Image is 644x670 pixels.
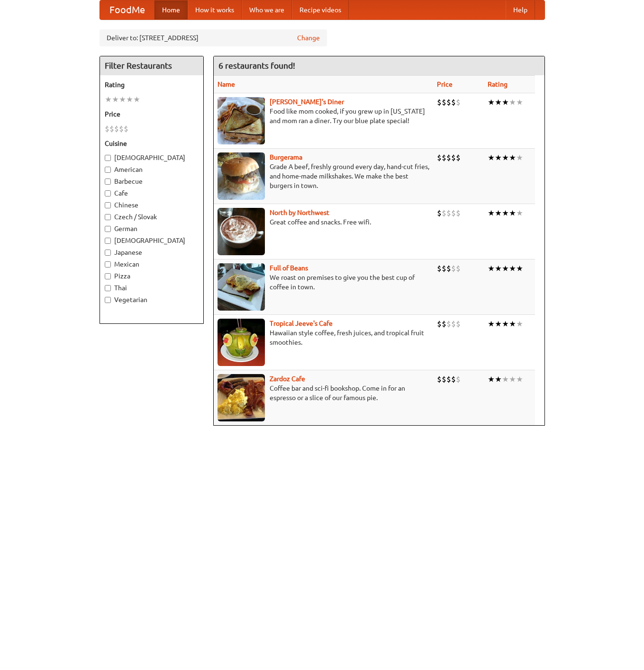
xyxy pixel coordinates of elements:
[105,80,199,89] h5: Rating
[502,263,509,274] li: ★
[154,0,188,19] a: Home
[495,97,502,107] li: ★
[218,374,265,421] img: zardoz.jpg
[509,97,516,107] li: ★
[218,80,235,88] a: Name
[126,94,133,105] li: ★
[114,124,119,134] li: $
[105,261,111,268] input: Mexican
[119,94,126,105] li: ★
[446,263,451,274] li: $
[270,320,333,327] a: Tropical Jeeve's Cafe
[218,162,429,190] p: Grade A beef, freshly ground every day, hand-cut fries, and home-made milkshakes. We make the bes...
[488,152,495,163] li: ★
[105,109,199,119] h5: Price
[218,208,265,255] img: north.jpg
[112,94,119,105] li: ★
[105,214,111,220] input: Czech / Slovak
[495,319,502,329] li: ★
[270,209,329,216] a: North by Northwest
[495,374,502,384] li: ★
[188,0,242,19] a: How it works
[218,61,295,70] ng-pluralize: 6 restaurants found!
[218,263,265,311] img: beans.jpg
[105,273,111,279] input: Pizza
[119,124,124,134] li: $
[218,217,429,227] p: Great coffee and snacks. Free wifi.
[105,238,111,244] input: [DEMOGRAPHIC_DATA]
[218,319,265,366] img: jeeves.jpg
[109,124,114,134] li: $
[442,208,446,218] li: $
[488,97,495,107] li: ★
[488,374,495,384] li: ★
[509,208,516,218] li: ★
[446,208,451,218] li: $
[124,124,128,134] li: $
[456,319,461,329] li: $
[442,263,446,274] li: $
[105,200,199,210] label: Chinese
[270,153,302,161] a: Burgerama
[105,155,111,161] input: [DEMOGRAPHIC_DATA]
[105,259,199,269] label: Mexican
[446,374,451,384] li: $
[105,94,112,105] li: ★
[451,152,456,163] li: $
[242,0,292,19] a: Who we are
[437,319,442,329] li: $
[451,97,456,107] li: $
[456,152,461,163] li: $
[451,208,456,218] li: $
[442,319,446,329] li: $
[437,97,442,107] li: $
[451,374,456,384] li: $
[105,283,199,293] label: Thai
[105,295,199,304] label: Vegetarian
[451,319,456,329] li: $
[105,167,111,173] input: American
[502,319,509,329] li: ★
[437,80,453,88] a: Price
[105,226,111,232] input: German
[105,190,111,197] input: Cafe
[218,328,429,347] p: Hawaiian style coffee, fresh juices, and tropical fruit smoothies.
[437,374,442,384] li: $
[105,297,111,303] input: Vegetarian
[446,152,451,163] li: $
[502,97,509,107] li: ★
[105,139,199,148] h5: Cuisine
[516,97,523,107] li: ★
[502,374,509,384] li: ★
[105,236,199,245] label: [DEMOGRAPHIC_DATA]
[270,375,305,383] a: Zardoz Cafe
[105,212,199,222] label: Czech / Slovak
[456,263,461,274] li: $
[218,273,429,292] p: We roast on premises to give you the best cup of coffee in town.
[509,374,516,384] li: ★
[437,152,442,163] li: $
[297,33,320,43] a: Change
[516,319,523,329] li: ★
[100,29,327,46] div: Deliver to: [STREET_ADDRESS]
[446,319,451,329] li: $
[437,208,442,218] li: $
[446,97,451,107] li: $
[133,94,140,105] li: ★
[495,152,502,163] li: ★
[105,250,111,256] input: Japanese
[502,152,509,163] li: ★
[105,177,199,186] label: Barbecue
[105,285,111,291] input: Thai
[218,152,265,200] img: burgerama.jpg
[100,56,203,75] h4: Filter Restaurants
[495,263,502,274] li: ★
[502,208,509,218] li: ★
[270,98,344,106] a: [PERSON_NAME]'s Diner
[488,263,495,274] li: ★
[442,374,446,384] li: $
[506,0,535,19] a: Help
